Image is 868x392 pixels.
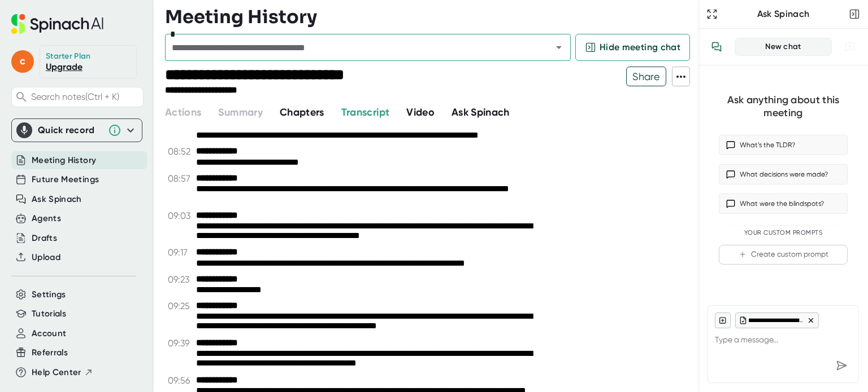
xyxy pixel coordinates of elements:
button: Video [406,105,435,120]
button: Settings [32,288,66,301]
h3: Meeting History [165,6,317,28]
span: Chapters [280,106,324,118]
button: Ask Spinach [452,105,510,120]
button: What were the blindspots? [719,193,848,214]
span: 09:17 [168,247,193,258]
div: Starter Plan [46,51,91,61]
div: Send message [831,355,852,376]
button: Chapters [280,105,324,120]
button: Actions [165,105,201,120]
button: Referrals [32,346,68,359]
span: Help Center [32,366,81,379]
div: Ask Spinach [720,8,847,20]
button: Meeting History [32,154,96,167]
a: Upgrade [46,61,83,72]
span: 09:56 [168,375,193,386]
button: Account [32,327,66,340]
div: Quick record [38,125,102,136]
span: Hide meeting chat [600,41,680,54]
button: View conversation history [705,36,728,58]
button: Transcript [341,105,390,120]
div: Your Custom Prompts [719,229,848,237]
button: Tutorials [32,307,66,320]
span: 09:03 [168,210,193,221]
button: Close conversation sidebar [847,6,862,22]
button: Future Meetings [32,173,99,186]
button: Expand to Ask Spinach page [704,6,720,22]
span: Actions [165,106,201,118]
button: Open [551,39,567,55]
span: Ask Spinach [452,106,510,118]
button: Upload [32,251,60,264]
span: Summary [218,106,262,118]
button: Summary [218,105,262,120]
span: Transcript [341,106,390,118]
span: c [11,50,34,73]
button: Create custom prompt [719,245,848,265]
button: Agents [32,212,61,225]
button: Hide meeting chat [575,34,690,61]
span: Search notes (Ctrl + K) [31,91,140,102]
button: What’s the TLDR? [719,135,848,155]
div: New chat [742,42,824,52]
span: 08:52 [168,146,193,157]
span: 09:25 [168,301,193,311]
span: Video [406,106,435,118]
button: Drafts [32,232,57,245]
span: 08:57 [168,173,193,184]
span: 09:23 [168,274,193,285]
button: Share [626,67,666,86]
button: Help Center [32,366,93,379]
button: What decisions were made? [719,164,848,184]
div: Ask anything about this meeting [719,94,848,119]
button: Ask Spinach [32,193,82,206]
span: Share [627,67,666,86]
div: Quick record [16,119,137,142]
span: 09:39 [168,338,193,349]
